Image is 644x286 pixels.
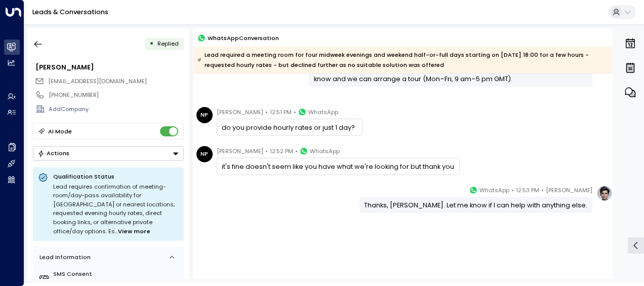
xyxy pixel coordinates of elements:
a: Leads & Conversations [32,8,108,16]
div: AddCompany [49,105,183,114]
span: WhatsApp Conversation [208,33,279,43]
span: 12:53 PM [516,185,539,195]
div: NP [196,107,213,123]
div: Lead requires confirmation of meeting-room/day-pass availability for [GEOGRAPHIC_DATA] or nearest... [53,183,179,236]
div: NP [196,146,213,162]
span: • [294,107,296,117]
span: [PERSON_NAME] [217,146,263,156]
span: WhatsApp [308,107,338,117]
span: 12:51 PM [270,107,292,117]
div: Lead Information [36,253,91,262]
span: 12:52 PM [270,146,293,156]
div: Button group with a nested menu [33,146,184,161]
button: Actions [33,146,184,161]
div: Actions [37,150,69,157]
span: • [511,185,514,195]
span: • [295,146,298,156]
span: [PERSON_NAME] [546,185,592,195]
div: [PHONE_NUMBER] [49,91,183,99]
span: nishchalp@gmail.com [48,77,147,86]
span: View more [118,227,150,236]
label: SMS Consent [53,270,180,278]
span: • [265,107,268,117]
img: profile-logo.png [596,185,613,201]
div: Thanks, [PERSON_NAME]. Let me know if I can help with anything else. [364,200,587,210]
p: Qualification Status [53,172,179,181]
div: Lead required a meeting room for four midweek evenings and weekend half-or-full days starting on ... [197,50,608,70]
span: • [265,146,268,156]
span: • [541,185,544,195]
span: Replied [157,40,179,48]
div: do you provide hourly rates or just 1 day? [222,123,357,132]
div: AI Mode [48,126,72,136]
span: [EMAIL_ADDRESS][DOMAIN_NAME] [48,77,147,85]
div: it's fine doesn't seem like you have what we're looking for but thank you [222,162,454,171]
div: [PERSON_NAME] [35,62,183,72]
span: [PERSON_NAME] [217,107,263,117]
div: • [149,37,154,51]
span: WhatsApp [310,146,340,156]
span: WhatsApp [479,185,509,195]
